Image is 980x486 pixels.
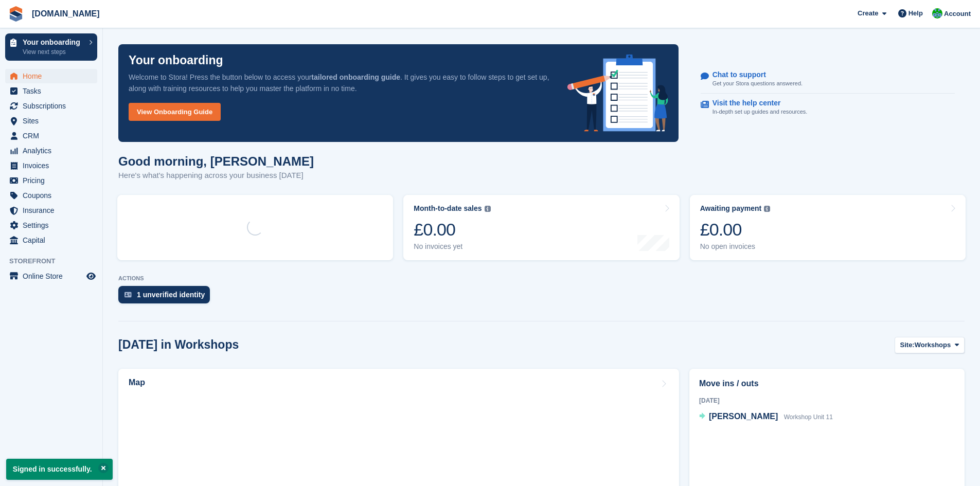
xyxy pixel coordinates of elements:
[5,233,97,247] a: menu
[932,8,942,19] img: Mark Bignell
[9,256,102,266] span: Storefront
[690,195,966,260] a: Awaiting payment £0.00 No open invoices
[414,242,490,251] div: No invoices yet
[23,173,84,188] span: Pricing
[23,188,84,203] span: Coupons
[5,269,97,283] a: menu
[129,71,551,94] p: Welcome to Stora! Press the button below to access your . It gives you easy to follow steps to ge...
[85,270,97,282] a: Preview store
[944,9,971,19] span: Account
[895,337,965,354] button: Site: Workshops
[311,73,400,81] strong: tailored onboarding guide
[23,114,84,128] span: Sites
[23,158,84,173] span: Invoices
[700,204,762,213] div: Awaiting payment
[700,219,771,240] div: £0.00
[8,6,24,22] img: stora-icon-8386f47178a22dfd0bd8f6a31ec36ba5ce8667c1dd55bd0f319d3a0aa187defe.svg
[712,70,794,79] p: Chat to support
[124,292,132,298] img: verify_identity-adf6edd0f0f0b5bbfe63781bf79b02c33cf7c696d77639b501bdc392416b5a36.svg
[23,218,84,232] span: Settings
[701,94,955,121] a: Visit the help center In-depth set up guides and resources.
[5,129,97,143] a: menu
[118,338,239,352] h2: [DATE] in Workshops
[5,99,97,113] a: menu
[5,218,97,232] a: menu
[28,5,104,22] a: [DOMAIN_NAME]
[23,39,84,46] p: Your onboarding
[118,275,965,282] p: ACTIONS
[709,412,778,421] span: [PERSON_NAME]
[118,154,314,168] h1: Good morning, [PERSON_NAME]
[784,413,833,421] span: Workshop Unit 11
[712,99,799,107] p: Visit the help center
[712,79,803,88] p: Get your Stora questions answered.
[764,206,770,212] img: icon-info-grey-7440780725fd019a000dd9b08b2336e03edf1995a4989e88bcd33f0948082b44.svg
[6,459,113,480] p: Signed in successfully.
[699,410,833,424] a: [PERSON_NAME] Workshop Unit 11
[5,143,97,158] a: menu
[23,143,84,158] span: Analytics
[23,47,84,57] p: View next steps
[23,84,84,98] span: Tasks
[129,378,145,387] h2: Map
[5,69,97,83] a: menu
[712,107,808,116] p: In-depth set up guides and resources.
[23,69,84,83] span: Home
[23,99,84,113] span: Subscriptions
[5,114,97,128] a: menu
[118,286,215,309] a: 1 unverified identity
[5,188,97,203] a: menu
[23,269,84,283] span: Online Store
[5,33,97,61] a: Your onboarding View next steps
[23,129,84,143] span: CRM
[701,65,955,94] a: Chat to support Get your Stora questions answered.
[567,55,668,132] img: onboarding-info-6c161a55d2c0e0a8cae90662b2fe09162a5109e8cc188191df67fb4f79e88e88.svg
[5,173,97,188] a: menu
[23,233,84,247] span: Capital
[485,206,491,212] img: icon-info-grey-7440780725fd019a000dd9b08b2336e03edf1995a4989e88bcd33f0948082b44.svg
[858,8,878,19] span: Create
[5,203,97,218] a: menu
[129,55,223,66] p: Your onboarding
[118,170,314,182] p: Here's what's happening across your business [DATE]
[5,84,97,98] a: menu
[699,396,955,405] div: [DATE]
[908,8,923,19] span: Help
[699,377,955,390] h2: Move ins / outs
[900,340,915,350] span: Site:
[5,158,97,173] a: menu
[414,219,490,240] div: £0.00
[700,242,771,251] div: No open invoices
[23,203,84,218] span: Insurance
[414,204,482,213] div: Month-to-date sales
[915,340,951,350] span: Workshops
[129,103,221,121] a: View Onboarding Guide
[137,291,205,299] div: 1 unverified identity
[403,195,679,260] a: Month-to-date sales £0.00 No invoices yet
